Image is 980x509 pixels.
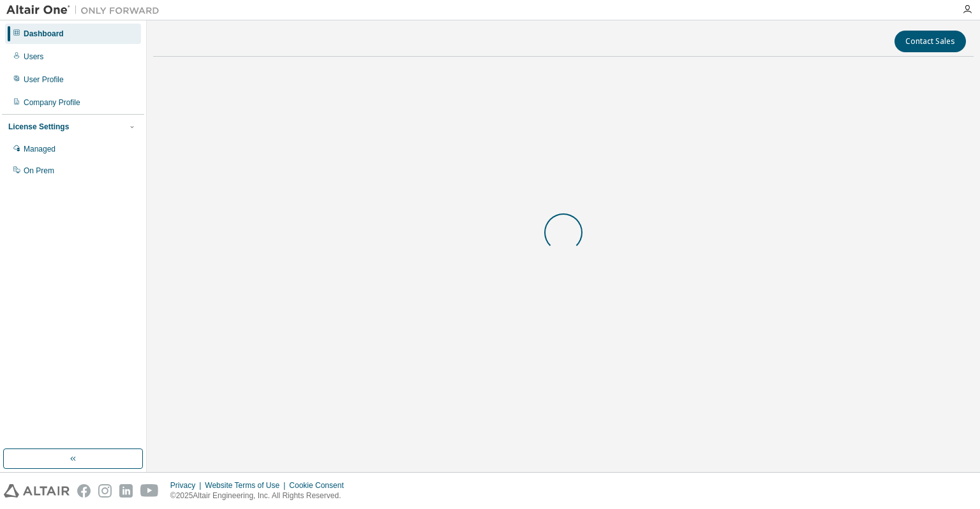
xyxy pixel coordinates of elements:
div: Managed [24,144,56,154]
img: altair_logo.svg [4,484,70,498]
button: Contact Sales [895,31,966,52]
img: instagram.svg [98,484,112,498]
img: linkedin.svg [119,484,133,498]
img: Altair One [6,4,166,17]
div: Dashboard [24,29,64,39]
div: License Settings [8,122,69,132]
div: Users [24,52,43,62]
div: Website Terms of Use [205,480,289,491]
div: Cookie Consent [289,480,351,491]
img: youtube.svg [140,484,159,498]
div: Company Profile [24,97,80,108]
div: Privacy [170,480,205,491]
div: On Prem [24,166,54,176]
p: © 2025 Altair Engineering, Inc. All Rights Reserved. [170,491,352,501]
img: facebook.svg [77,484,91,498]
div: User Profile [24,75,64,85]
